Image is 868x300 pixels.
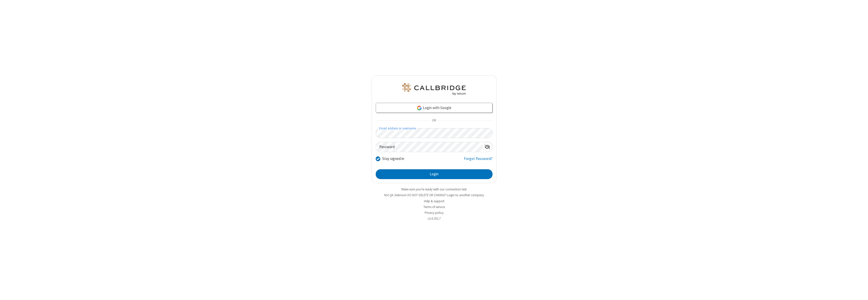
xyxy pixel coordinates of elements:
span: OR [430,117,438,124]
input: Password [376,142,482,152]
a: Help & support [424,199,444,203]
button: Login [376,169,493,179]
button: Login to another company [447,193,484,197]
label: Stay signed in [382,156,404,162]
li: Not QA Selenium DO NOT DELETE OR CHANGE? [372,193,497,197]
a: Login with Google [376,103,493,113]
img: QA Selenium DO NOT DELETE OR CHANGE [401,83,467,95]
a: Privacy policy [425,211,444,215]
a: Terms of service [423,205,445,209]
img: google-icon.png [417,105,422,111]
div: Show password [482,142,492,151]
a: Forgot Password? [464,156,493,165]
input: Email address or username [376,128,493,138]
a: Make sure you're ready with our connection test [401,187,467,191]
li: v2.6.352.7 [372,216,497,221]
iframe: Chat [855,287,864,296]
